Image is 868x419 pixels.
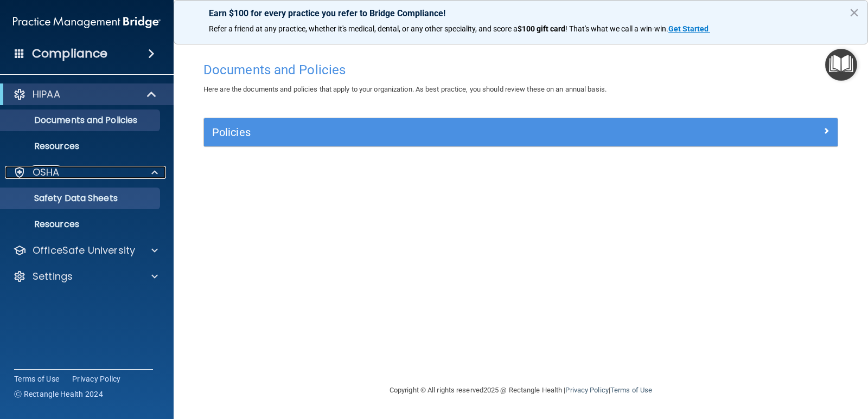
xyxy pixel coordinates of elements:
[565,24,668,33] span: ! That's what we call a win-win.
[565,386,608,394] a: Privacy Policy
[13,270,158,283] a: Settings
[14,373,59,384] a: Terms of Use
[7,219,155,230] p: Resources
[33,166,60,179] p: OSHA
[13,166,158,179] a: OSHA
[33,244,135,257] p: OfficeSafe University
[7,115,155,126] p: Documents and Policies
[209,24,518,33] span: Refer a friend at any practice, whether it's medical, dental, or any other speciality, and score a
[7,141,155,152] p: Resources
[33,270,73,283] p: Settings
[209,8,833,18] p: Earn $100 for every practice you refer to Bridge Compliance!
[825,49,857,81] button: Open Resource Center
[849,4,859,21] button: Close
[323,373,719,408] div: Copyright © All rights reserved 2025 @ Rectangle Health | |
[13,88,157,101] a: HIPAA
[13,244,158,257] a: OfficeSafe University
[212,124,829,141] a: Policies
[610,386,652,394] a: Terms of Use
[212,126,671,138] h5: Policies
[203,85,607,93] span: Here are the documents and policies that apply to your organization. As best practice, you should...
[14,389,103,399] span: Ⓒ Rectangle Health 2024
[33,88,60,101] p: HIPAA
[203,63,838,77] h4: Documents and Policies
[72,373,121,384] a: Privacy Policy
[7,193,155,204] p: Safety Data Sheets
[668,24,710,33] a: Get Started
[668,24,709,33] strong: Get Started
[518,24,565,33] strong: $100 gift card
[32,46,107,61] h4: Compliance
[13,11,161,33] img: PMB logo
